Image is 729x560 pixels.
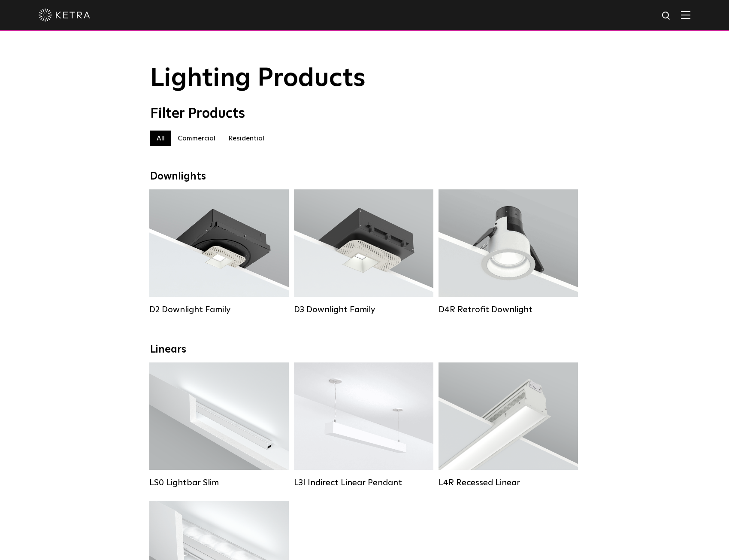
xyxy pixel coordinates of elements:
[294,362,433,488] a: L3I Indirect Linear Pendant Lumen Output:400 / 600 / 800 / 1000Housing Colors:White / BlackContro...
[171,131,222,146] label: Commercial
[149,478,289,488] div: LS0 Lightbar Slim
[294,304,433,315] div: D3 Downlight Family
[222,131,271,146] label: Residential
[150,131,171,146] label: All
[681,11,690,19] img: Hamburger%20Nav.svg
[439,304,578,315] div: D4R Retrofit Downlight
[150,106,579,122] div: Filter Products
[150,66,366,91] span: Lighting Products
[150,170,579,183] div: Downlights
[294,478,433,488] div: L3I Indirect Linear Pendant
[661,11,672,21] img: search icon
[149,362,289,488] a: LS0 Lightbar Slim Lumen Output:200 / 350Colors:White / BlackControl:X96 Controller
[150,344,579,356] div: Linears
[149,189,289,315] a: D2 Downlight Family Lumen Output:1200Colors:White / Black / Gloss Black / Silver / Bronze / Silve...
[149,304,289,315] div: D2 Downlight Family
[439,189,578,315] a: D4R Retrofit Downlight Lumen Output:800Colors:White / BlackBeam Angles:15° / 25° / 40° / 60°Watta...
[294,189,433,315] a: D3 Downlight Family Lumen Output:700 / 900 / 1100Colors:White / Black / Silver / Bronze / Paintab...
[439,362,578,488] a: L4R Recessed Linear Lumen Output:400 / 600 / 800 / 1000Colors:White / BlackControl:Lutron Clear C...
[39,9,90,21] img: ketra-logo-2019-white
[439,478,578,488] div: L4R Recessed Linear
